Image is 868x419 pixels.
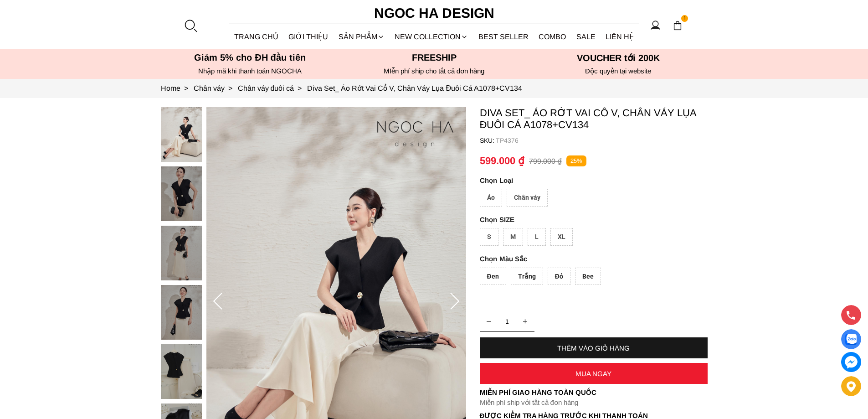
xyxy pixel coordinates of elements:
[480,398,578,406] font: Miễn phí ship với tất cả đơn hàng
[480,107,708,131] p: Diva Set_ Áo Rớt Vai Cổ V, Chân Váy Lụa Đuôi Cá A1078+CV134
[548,268,570,285] div: Đỏ
[480,137,496,144] h6: SKU:
[480,344,708,352] div: THÊM VÀO GIỎ HÀNG
[550,228,573,246] div: XL
[229,25,284,49] a: TRANG CHỦ
[575,268,601,285] div: Bee
[480,176,682,184] p: Loại
[194,52,306,62] font: Giảm 5% cho ĐH đầu tiên
[307,84,522,92] a: Link to Diva Set_ Áo Rớt Vai Cổ V, Chân Váy Lụa Đuôi Cá A1078+CV134
[345,67,524,75] h6: MIễn phí ship cho tất cả đơn hàng
[480,255,682,263] p: Màu Sắc
[845,334,857,345] img: Display image
[412,52,457,62] font: Freeship
[161,84,194,92] a: Link to Home
[480,268,506,285] div: Đen
[673,21,683,31] img: img-CART-ICON-ksit0nf1
[161,344,202,399] img: Diva Set_ Áo Rớt Vai Cổ V, Chân Váy Lụa Đuôi Cá A1078+CV134_mini_4
[534,25,571,49] a: Combo
[473,25,534,49] a: BEST SELLER
[238,84,308,92] a: Link to Chân váy đuôi cá
[161,166,202,221] img: Diva Set_ Áo Rớt Vai Cổ V, Chân Váy Lụa Đuôi Cá A1078+CV134_mini_1
[198,67,302,75] font: Nhập mã khi thanh toán NGOCHA
[334,25,390,49] div: SẢN PHẨM
[225,84,236,92] span: >
[194,84,238,92] a: Link to Chân váy
[161,285,202,340] img: Diva Set_ Áo Rớt Vai Cổ V, Chân Váy Lụa Đuôi Cá A1078+CV134_mini_3
[180,84,192,92] span: >
[566,155,586,167] p: 25%
[480,370,708,378] div: MUA NGAY
[480,155,524,167] p: 599.000 ₫
[681,15,688,22] span: 1
[366,2,503,24] a: Ngoc Ha Design
[601,25,639,49] a: LIÊN HỆ
[528,228,546,246] div: L
[529,52,708,63] h5: VOUCHER tới 200K
[480,228,498,246] div: S
[841,352,861,372] a: messenger
[529,67,708,75] h6: Độc quyền tại website
[480,388,596,396] font: Miễn phí giao hàng toàn quốc
[161,107,202,162] img: Diva Set_ Áo Rớt Vai Cổ V, Chân Váy Lụa Đuôi Cá A1078+CV134_mini_0
[283,25,334,49] a: GIỚI THIỆU
[571,25,601,49] a: SALE
[503,228,523,246] div: M
[496,137,708,144] p: TP4376
[841,329,861,349] a: Display image
[529,157,562,166] p: 799.000 ₫
[390,25,473,49] a: NEW COLLECTION
[511,268,543,285] div: Trắng
[294,84,305,92] span: >
[161,226,202,280] img: Diva Set_ Áo Rớt Vai Cổ V, Chân Váy Lụa Đuôi Cá A1078+CV134_mini_2
[480,312,534,331] input: Quantity input
[480,189,502,207] div: Áo
[507,189,548,207] div: Chân váy
[480,216,708,223] p: SIZE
